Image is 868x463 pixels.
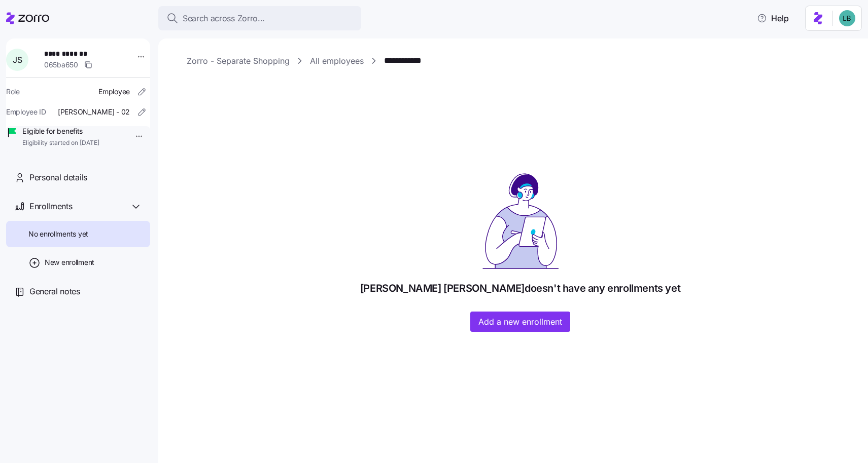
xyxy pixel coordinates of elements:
[29,285,80,298] span: General notes
[839,10,855,26] img: 55738f7c4ee29e912ff6c7eae6e0401b
[470,312,570,332] button: Add a new enrollment
[478,316,562,328] span: Add a new enrollment
[98,87,130,97] span: Employee
[360,282,680,295] h1: [PERSON_NAME] [PERSON_NAME] doesn't have any enrollments yet
[44,60,78,70] span: 065ba650
[310,55,364,67] a: All employees
[183,12,265,25] span: Search across Zorro...
[158,6,361,30] button: Search across Zorro...
[58,107,130,117] span: [PERSON_NAME] - 02
[29,171,87,184] span: Personal details
[22,126,99,136] span: Eligible for benefits
[29,200,72,213] span: Enrollments
[187,55,290,67] a: Zorro - Separate Shopping
[28,229,88,239] span: No enrollments yet
[13,56,22,64] span: J S
[757,12,789,24] span: Help
[22,139,99,147] span: Eligibility started on [DATE]
[45,257,94,267] span: New enrollment
[6,87,20,97] span: Role
[6,107,46,117] span: Employee ID
[749,8,797,28] button: Help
